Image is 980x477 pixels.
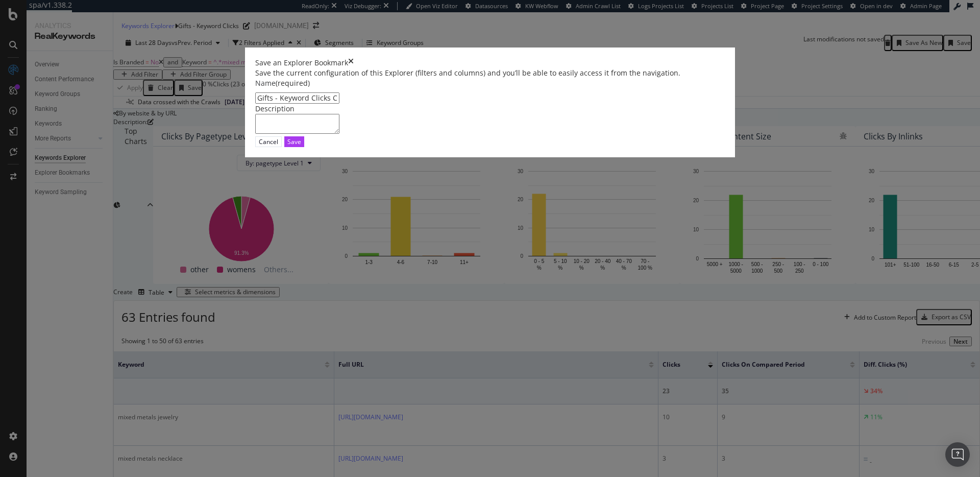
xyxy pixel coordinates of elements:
button: Save [284,136,304,147]
button: Cancel [255,136,282,147]
div: Open Intercom Messenger [945,442,970,467]
div: Save an Explorer Bookmark [255,58,348,68]
span: Name [255,78,276,88]
span: (required) [276,78,310,88]
div: Cancel [259,137,278,146]
div: Save [287,137,301,146]
div: Save the current configuration of this Explorer (filters and columns) and you’ll be able to easil... [255,68,725,78]
div: Description [255,104,725,114]
div: times [348,58,354,68]
input: Enter a name [255,92,339,104]
div: modal [245,47,735,157]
